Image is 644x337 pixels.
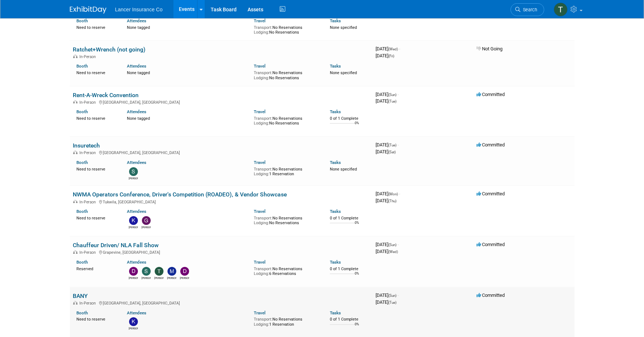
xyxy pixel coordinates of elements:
[330,209,341,214] a: Tasks
[127,160,146,165] a: Attendees
[73,292,88,299] a: BANY
[376,242,399,247] span: [DATE]
[388,300,396,305] span: (Tue)
[76,24,116,30] div: Need to reserve
[180,276,189,280] div: Dana Turilli
[73,142,100,149] a: Insuretech
[388,54,394,58] span: (Fri)
[76,209,88,214] a: Booth
[388,150,396,154] span: (Sat)
[254,76,269,80] span: Lodging:
[254,221,269,225] span: Lodging:
[254,267,272,271] span: Transport:
[477,92,505,97] span: Committed
[79,150,98,155] span: In-Person
[254,271,269,276] span: Lodging:
[76,160,88,165] a: Booth
[127,69,248,76] div: None tagged
[73,200,78,203] img: In-Person Event
[330,109,341,114] a: Tasks
[79,301,98,306] span: In-Person
[330,25,357,30] span: None specified
[254,116,272,121] span: Transport:
[167,276,176,280] div: Matt Mushorn
[376,46,400,51] span: [DATE]
[127,310,146,315] a: Attendees
[254,70,272,75] span: Transport:
[477,46,502,51] span: Not Going
[376,198,396,203] span: [DATE]
[73,99,370,105] div: [GEOGRAPHIC_DATA], [GEOGRAPHIC_DATA]
[76,265,116,272] div: Reserved
[398,92,399,97] span: -
[73,242,159,249] a: Chauffeur Driven/ NLA Fall Show
[376,299,396,305] span: [DATE]
[76,315,116,322] div: Need to reserve
[129,167,138,176] img: Steven O'Shea
[388,93,396,97] span: (Sun)
[254,209,265,214] a: Travel
[76,165,116,172] div: Need to reserve
[520,7,537,12] span: Search
[330,18,341,23] a: Tasks
[254,115,319,126] div: No Reservations No Reservations
[511,3,544,16] a: Search
[355,121,359,131] td: 0%
[388,192,398,196] span: (Mon)
[376,92,399,97] span: [DATE]
[254,109,265,114] a: Travel
[127,260,146,265] a: Attendees
[254,69,319,80] div: No Reservations No Reservations
[129,326,138,330] div: Kenneth Anthony
[73,301,78,305] img: In-Person Event
[142,216,151,225] img: Genevieve Clayton
[76,64,88,69] a: Booth
[73,149,370,155] div: [GEOGRAPHIC_DATA], [GEOGRAPHIC_DATA]
[129,317,138,326] img: Kenneth Anthony
[355,322,359,332] td: 0%
[477,142,505,148] span: Committed
[73,46,146,53] a: Ratchet+Wrench (not going)
[254,172,269,176] span: Lodging:
[254,64,265,69] a: Travel
[376,98,396,104] span: [DATE]
[477,191,505,196] span: Committed
[376,149,396,154] span: [DATE]
[73,150,78,154] img: In-Person Event
[388,250,398,254] span: (Wed)
[73,300,370,306] div: [GEOGRAPHIC_DATA], [GEOGRAPHIC_DATA]
[388,294,396,298] span: (Sun)
[76,109,88,114] a: Booth
[115,7,163,12] span: Lancer Insurance Co
[254,265,319,276] div: No Reservations 6 Reservations
[129,225,138,229] div: Kimberlee Bissegger
[330,167,357,172] span: None specified
[254,216,272,221] span: Transport:
[76,310,88,315] a: Booth
[254,121,269,126] span: Lodging:
[180,267,189,276] img: Dana Turilli
[398,242,399,247] span: -
[254,25,272,30] span: Transport:
[73,54,78,58] img: In-Person Event
[330,216,370,221] div: 0 of 1 Complete
[70,6,106,14] img: ExhibitDay
[129,267,138,276] img: Dennis Kelly
[376,53,394,58] span: [DATE]
[127,209,146,214] a: Attendees
[330,317,370,322] div: 0 of 1 Complete
[155,267,163,276] img: Terrence Forrest
[388,47,398,51] span: (Wed)
[254,214,319,226] div: No Reservations No Reservations
[127,18,146,23] a: Attendees
[142,267,151,276] img: Steven O'Shea
[73,249,370,255] div: Grapevine, [GEOGRAPHIC_DATA]
[127,24,248,30] div: None tagged
[477,242,505,247] span: Committed
[398,292,399,298] span: -
[399,46,400,51] span: -
[254,24,319,35] div: No Reservations No Reservations
[388,243,396,247] span: (Sun)
[129,216,138,225] img: Kimberlee Bissegger
[376,249,398,254] span: [DATE]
